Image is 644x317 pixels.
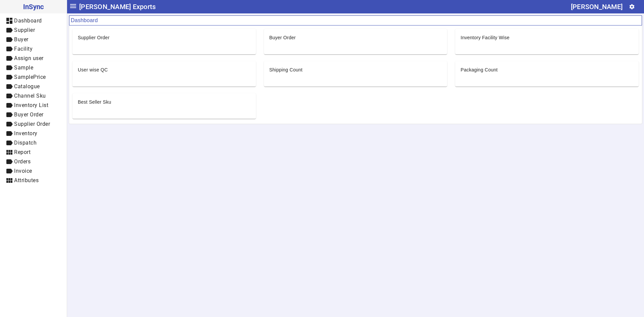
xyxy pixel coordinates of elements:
span: Supplier [14,27,35,33]
mat-card-header: User wise QC [72,61,256,73]
mat-icon: label [5,26,13,34]
mat-card-header: Shipping Count [264,61,447,73]
mat-icon: label [5,45,13,53]
mat-icon: label [5,36,13,44]
mat-icon: label [5,64,13,72]
span: Dispatch [14,140,37,146]
mat-card-header: Best Seller Sku [72,93,256,105]
span: Attributes [14,177,39,183]
mat-card-header: Packaging Count [455,61,639,73]
mat-icon: settings [629,4,635,10]
mat-icon: label [5,92,13,100]
mat-icon: label [5,167,13,175]
mat-icon: label [5,54,13,62]
mat-card-header: Buyer Order [264,29,447,41]
span: Dashboard [14,17,42,24]
mat-icon: view_module [5,148,13,156]
mat-icon: label [5,129,13,138]
mat-icon: menu [69,2,77,10]
mat-icon: label [5,83,13,91]
mat-card-header: Supplier Order [72,29,256,41]
mat-card-header: Dashboard [69,15,642,25]
div: [PERSON_NAME] [571,1,623,12]
span: Report [14,149,31,155]
mat-icon: label [5,73,13,81]
span: Inventory List [14,102,48,108]
span: SamplePrice [14,74,46,80]
span: Buyer Order [14,111,44,118]
span: Sample [14,64,33,71]
mat-icon: label [5,101,13,109]
mat-icon: label [5,111,13,119]
span: Buyer [14,36,29,43]
span: Supplier Order [14,121,50,127]
span: Facility [14,46,33,52]
mat-icon: dashboard [5,17,13,25]
span: Orders [14,158,31,165]
mat-icon: label [5,139,13,147]
mat-icon: label [5,158,13,166]
span: Assign user [14,55,44,61]
mat-card-header: Inventory Facility Wise [455,29,639,41]
span: InSync [5,1,61,12]
mat-icon: label [5,120,13,128]
span: [PERSON_NAME] Exports [79,1,156,12]
span: Invoice [14,168,32,174]
mat-icon: view_module [5,176,13,184]
span: Catalogue [14,83,40,90]
span: Channel Sku [14,93,46,99]
span: Inventory [14,130,38,137]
